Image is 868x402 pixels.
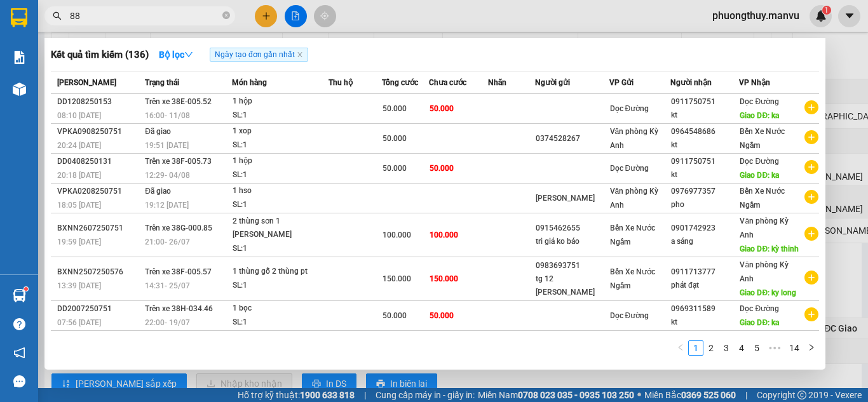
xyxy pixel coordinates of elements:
[703,340,719,356] li: 2
[145,157,212,166] span: Trên xe 38F-005.73
[671,235,738,248] div: a sáng
[671,316,738,329] div: kt
[145,78,179,87] span: Trạng thái
[184,50,193,59] span: down
[536,259,609,272] div: 0983693751
[677,344,684,351] span: left
[233,265,328,279] div: 1 thùng gỗ 2 thùng pt
[671,138,738,152] div: kt
[57,265,141,279] div: BXNN2507250576
[233,109,328,123] div: SL: 1
[671,198,738,211] div: pho
[297,51,303,58] span: close
[233,198,328,212] div: SL: 1
[740,288,796,297] span: Giao DĐ: ky long
[670,78,712,87] span: Người nhận
[13,375,25,387] span: message
[804,271,818,285] span: plus-circle
[233,184,328,198] div: 1 hso
[740,304,779,313] span: Dọc Đường
[609,78,634,87] span: VP Gửi
[740,127,785,150] span: Bến Xe Nước Ngầm
[429,78,466,87] span: Chưa cước
[734,340,749,356] li: 4
[671,265,738,279] div: 0911713777
[740,111,779,120] span: Giao DĐ: ka
[57,238,101,246] span: 19:59 [DATE]
[145,171,190,180] span: 12:29 - 04/08
[57,302,141,316] div: DD2007250751
[536,235,609,248] div: tri giá ko báo
[671,279,738,292] div: phát đạt
[430,104,454,113] span: 50.000
[13,347,25,359] span: notification
[610,104,649,113] span: Dọc Đường
[222,11,230,19] span: close-circle
[536,132,609,145] div: 0374528267
[145,267,212,276] span: Trên xe 38F-005.57
[233,302,328,316] div: 1 bọc
[764,340,785,356] span: •••
[430,164,454,173] span: 50.000
[719,340,734,356] li: 3
[382,78,418,87] span: Tổng cước
[232,78,267,87] span: Món hàng
[57,155,141,168] div: DD0408250131
[383,134,407,143] span: 50.000
[671,125,738,138] div: 0964548686
[57,281,101,290] span: 13:39 [DATE]
[53,11,62,20] span: search
[671,168,738,182] div: kt
[222,10,230,22] span: close-circle
[610,127,659,150] span: Văn phòng Kỳ Anh
[804,340,819,356] button: right
[57,111,101,120] span: 08:10 [DATE]
[233,154,328,168] div: 1 hộp
[233,316,328,330] div: SL: 1
[233,95,328,109] div: 1 hộp
[535,78,570,87] span: Người gửi
[740,318,779,327] span: Giao DĐ: ka
[804,130,818,144] span: plus-circle
[210,48,308,62] span: Ngày tạo đơn gần nhất
[804,307,818,321] span: plus-circle
[383,274,411,283] span: 150.000
[804,340,819,356] li: Next Page
[57,222,141,235] div: BXNN2607250751
[610,267,655,290] span: Bến Xe Nước Ngầm
[735,341,749,355] a: 4
[740,245,799,253] span: Giao DĐ: kỳ thinh
[740,171,779,180] span: Giao DĐ: ka
[740,217,789,239] span: Văn phòng Kỳ Anh
[785,341,803,355] a: 14
[70,9,220,23] input: Tìm tên, số ĐT hoặc mã đơn
[671,95,738,109] div: 0911750751
[383,231,411,239] span: 100.000
[488,78,506,87] span: Nhãn
[804,160,818,174] span: plus-circle
[145,141,189,150] span: 19:51 [DATE]
[749,340,764,356] li: 5
[329,78,353,87] span: Thu hộ
[430,311,454,320] span: 50.000
[57,318,101,327] span: 07:56 [DATE]
[740,157,779,166] span: Dọc Đường
[57,78,116,87] span: [PERSON_NAME]
[24,287,28,291] sup: 1
[673,340,688,356] li: Previous Page
[739,78,770,87] span: VP Nhận
[11,8,27,27] img: logo-vxr
[383,104,407,113] span: 50.000
[764,340,785,356] li: Next 5 Pages
[159,50,193,60] strong: Bộ lọc
[750,341,764,355] a: 5
[804,227,818,241] span: plus-circle
[13,318,25,330] span: question-circle
[57,171,101,180] span: 20:18 [DATE]
[808,344,815,351] span: right
[145,304,213,313] span: Trên xe 38H-034.46
[719,341,733,355] a: 3
[673,340,688,356] button: left
[740,97,779,106] span: Dọc Đường
[233,168,328,182] div: SL: 1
